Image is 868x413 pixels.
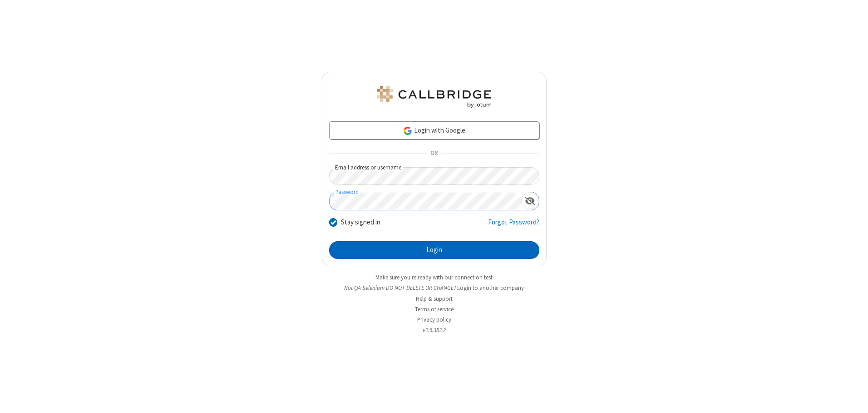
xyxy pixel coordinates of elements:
button: Login [329,241,539,259]
a: Make sure you're ready with our connection test [375,274,493,281]
a: Login with Google [329,121,539,139]
input: Password [330,192,521,210]
img: google-icon.png [403,126,413,136]
div: Show password [521,192,539,209]
li: v2.6.353.2 [322,326,547,334]
button: Login to another company [457,284,524,292]
a: Forgot Password? [488,217,539,234]
input: Email address or username [329,167,539,185]
span: OR [427,147,441,160]
li: Not QA Selenium DO NOT DELETE OR CHANGE? [322,284,547,292]
img: QA Selenium DO NOT DELETE OR CHANGE [375,86,493,108]
a: Help & support [416,295,453,303]
a: Privacy policy [417,316,451,323]
a: Terms of service [415,305,454,313]
label: Stay signed in [341,217,380,228]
